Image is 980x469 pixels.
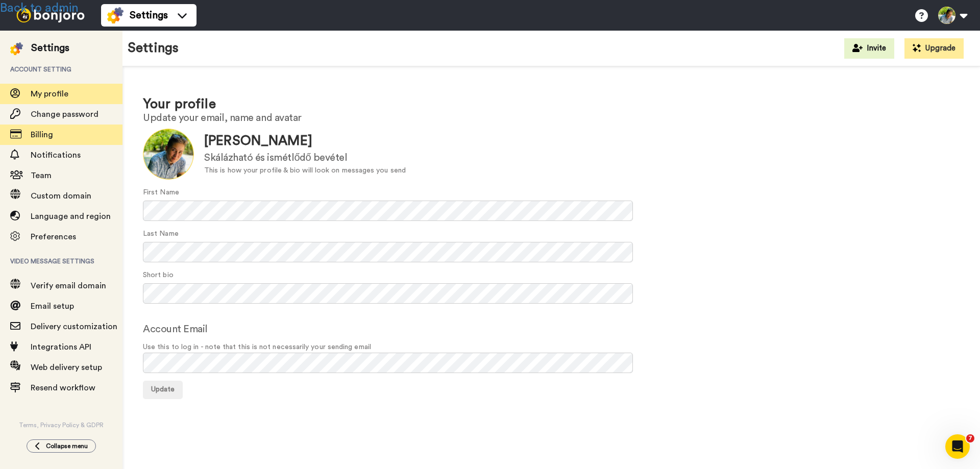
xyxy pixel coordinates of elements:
span: Delivery customization [31,323,117,331]
div: Settings [31,41,69,55]
span: Email setup [31,302,74,310]
img: settings-colored.svg [10,42,23,55]
img: settings-colored.svg [107,7,124,23]
span: Update [151,386,175,393]
iframe: Intercom live chat [945,434,970,459]
span: Collapse menu [46,442,88,450]
span: Verify email domain [31,282,106,290]
span: Integrations API [31,343,91,351]
span: Language and region [31,212,111,220]
h1: Settings [128,41,179,56]
span: Preferences [31,233,76,241]
h2: Update your email, name and avatar [143,112,960,124]
label: Short bio [143,270,174,281]
div: Skálázható és ismétlődő bevétel [204,151,406,165]
label: Last Name [143,229,179,239]
button: Upgrade [904,38,964,59]
span: 7 [966,434,974,442]
h1: Your profile [143,97,960,112]
span: Web delivery setup [31,363,102,372]
span: Custom domain [31,192,91,200]
span: My profile [31,90,68,98]
span: Settings [130,8,168,22]
div: [PERSON_NAME] [204,132,406,151]
button: Invite [844,38,894,59]
span: Resend workflow [31,384,95,392]
label: Account Email [143,322,208,337]
span: Use this to log in - note that this is not necessarily your sending email [143,342,960,353]
span: Change password [31,110,99,118]
button: Update [143,381,183,399]
span: Team [31,171,52,180]
span: Notifications [31,151,81,159]
button: Collapse menu [27,439,96,453]
label: First Name [143,187,179,198]
span: Billing [31,131,53,139]
div: This is how your profile & bio will look on messages you send [204,165,406,176]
